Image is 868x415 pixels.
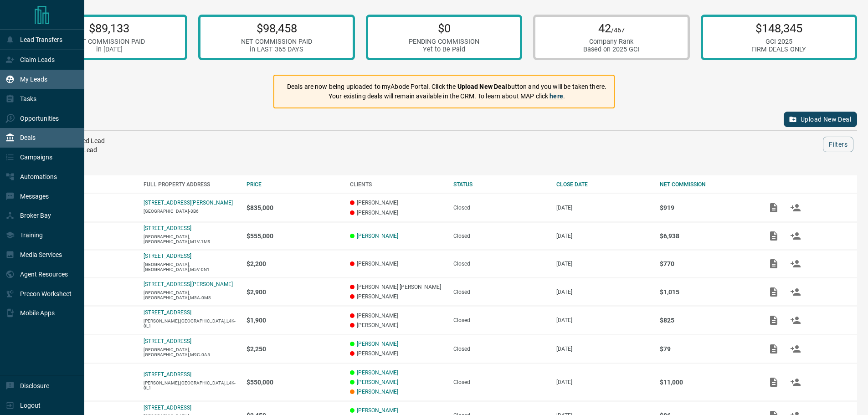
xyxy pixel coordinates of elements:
[611,26,625,34] span: /467
[40,205,134,211] p: Purchase - Co-Op
[583,46,639,53] div: Based on 2025 GCI
[247,317,341,324] p: $1,900
[144,225,191,231] a: [STREET_ADDRESS]
[350,322,444,328] p: [PERSON_NAME]
[660,345,754,353] p: $79
[751,46,806,53] div: FIRM DEALS ONLY
[763,232,785,239] span: Add / View Documents
[453,233,548,239] div: Closed
[357,379,398,385] a: [PERSON_NAME]
[247,379,341,386] p: $550,000
[144,309,191,316] a: [STREET_ADDRESS]
[763,288,785,295] span: Add / View Documents
[556,233,651,239] p: [DATE]
[763,345,785,352] span: Add / View Documents
[40,261,134,267] p: Lease - Co-Op
[40,181,134,188] div: DEAL TYPE
[357,233,398,239] a: [PERSON_NAME]
[453,289,548,295] div: Closed
[241,38,312,46] div: NET COMMISSION PAID
[144,200,233,206] a: [STREET_ADDRESS][PERSON_NAME]
[785,204,806,210] span: Match Clients
[144,290,238,300] p: [GEOGRAPHIC_DATA],[GEOGRAPHIC_DATA],M5A-0M8
[357,369,398,376] a: [PERSON_NAME]
[763,379,785,385] span: Add / View Documents
[74,38,145,46] div: NET COMMISSION PAID
[785,345,806,352] span: Match Clients
[556,289,651,295] p: [DATE]
[556,317,651,323] p: [DATE]
[785,232,806,239] span: Match Clients
[350,261,444,267] p: [PERSON_NAME]
[453,261,548,267] div: Closed
[457,83,508,90] strong: Upload New Deal
[785,379,806,385] span: Match Clients
[287,82,606,92] p: Deals are now being uploaded to myAbode Portal. Click the button and you will be taken there.
[409,46,479,53] div: Yet to Be Paid
[453,346,548,352] div: Closed
[144,234,238,244] p: [GEOGRAPHIC_DATA],[GEOGRAPHIC_DATA],M1V-1M9
[660,317,754,324] p: $825
[785,288,806,295] span: Match Clients
[241,21,312,35] p: $98,458
[144,253,191,259] a: [STREET_ADDRESS]
[74,46,145,53] div: in [DATE]
[287,92,606,101] p: Your existing deals will remain available in the CRM. To learn about MAP click .
[144,347,238,357] p: [GEOGRAPHIC_DATA],[GEOGRAPHIC_DATA],M9C-0A5
[247,204,341,211] p: $835,000
[556,181,651,188] div: CLOSE DATE
[409,38,479,46] div: PENDING COMMISSION
[556,346,651,352] p: [DATE]
[350,210,444,216] p: [PERSON_NAME]
[453,205,548,211] div: Closed
[660,260,754,267] p: $770
[247,181,341,188] div: PRICE
[660,232,754,240] p: $6,938
[40,289,134,295] p: Lease - Co-Op
[357,341,398,347] a: [PERSON_NAME]
[453,181,548,188] div: STATUS
[763,260,785,266] span: Add / View Documents
[357,389,398,395] a: [PERSON_NAME]
[74,21,145,35] p: $89,133
[763,204,785,210] span: Add / View Documents
[144,405,191,411] a: [STREET_ADDRESS]
[751,38,806,46] div: GCI 2025
[350,200,444,206] p: [PERSON_NAME]
[241,46,312,53] div: in LAST 365 DAYS
[350,293,444,300] p: [PERSON_NAME]
[40,379,134,385] p: Purchase - Co-Op
[453,317,548,323] div: Closed
[247,232,341,240] p: $555,000
[144,281,233,287] a: [STREET_ADDRESS][PERSON_NAME]
[785,317,806,323] span: Match Clients
[550,92,563,100] a: here
[144,318,238,328] p: [PERSON_NAME],[GEOGRAPHIC_DATA],L4K-0L1
[247,288,341,296] p: $2,900
[350,350,444,357] p: [PERSON_NAME]
[40,346,134,352] p: Lease - Co-Op
[751,21,806,35] p: $148,345
[350,284,444,290] p: [PERSON_NAME] [PERSON_NAME]
[247,345,341,353] p: $2,250
[40,233,134,239] p: Purchase - Co-Op
[350,313,444,319] p: [PERSON_NAME]
[144,181,238,188] div: FULL PROPERTY ADDRESS
[357,407,398,414] a: [PERSON_NAME]
[144,209,238,214] p: [GEOGRAPHIC_DATA]-3B6
[144,371,191,378] a: [STREET_ADDRESS]
[583,38,639,46] div: Company Rank
[784,112,857,127] button: Upload New Deal
[144,380,238,390] p: [PERSON_NAME],[GEOGRAPHIC_DATA],L4K-0L1
[40,317,134,323] p: Lease - Co-Op
[660,379,754,386] p: $11,000
[660,204,754,211] p: $919
[785,260,806,266] span: Match Clients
